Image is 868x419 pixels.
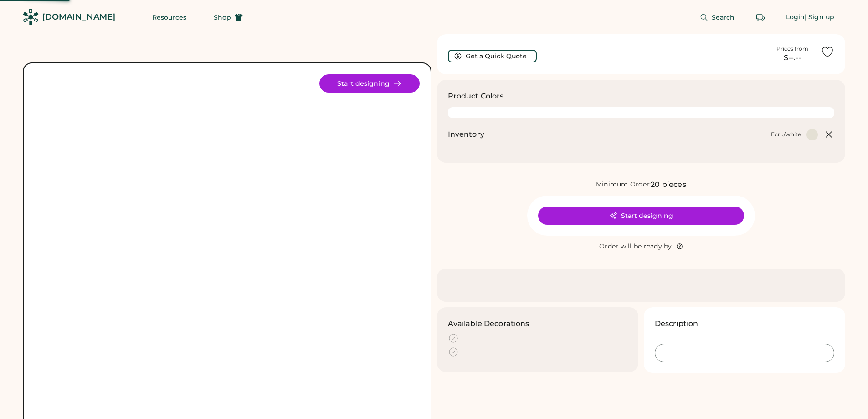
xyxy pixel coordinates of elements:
h2: Inventory [448,129,484,140]
div: Prices from [776,45,808,52]
div: [DOMAIN_NAME] [42,11,115,23]
h3: Available Decorations [448,318,529,329]
div: Minimum Order: [596,180,651,189]
img: Rendered Logo - Screens [23,9,39,25]
button: Search [689,8,746,26]
div: 20 pieces [651,179,686,190]
button: Get a Quick Quote [448,50,537,62]
span: Search [712,14,735,21]
div: Order will be ready by [599,242,672,251]
div: Ecru/white [771,131,801,138]
button: Start designing [538,207,744,225]
h3: Description [655,318,699,329]
div: Login [786,13,805,22]
h3: Product Colors [448,91,504,102]
button: Shop [203,8,254,26]
div: | Sign up [805,13,834,22]
div: $--.-- [770,52,815,63]
button: Resources [141,8,197,26]
button: Start designing [319,74,420,93]
span: Shop [214,14,231,21]
button: Retrieve an order [751,8,770,26]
